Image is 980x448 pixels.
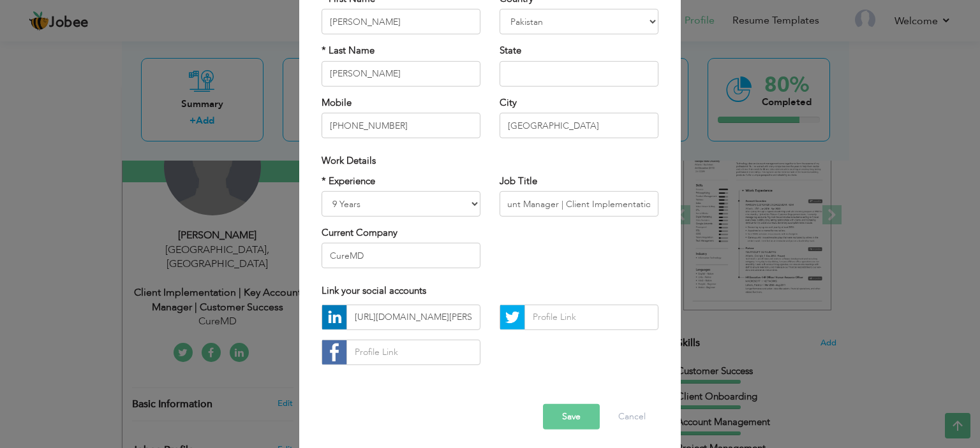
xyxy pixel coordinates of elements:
[605,404,658,430] button: Cancel
[322,174,375,187] label: * Experience
[322,154,376,167] span: Work Details
[500,174,537,187] label: Job Title
[500,96,517,110] label: City
[322,44,375,57] label: * Last Name
[322,340,346,365] img: facebook
[322,305,346,329] img: linkedin
[500,44,521,57] label: State
[500,305,524,329] img: Twitter
[524,305,658,330] input: Profile Link
[322,226,397,240] label: Current Company
[346,340,480,365] input: Profile Link
[346,305,480,330] input: Profile Link
[322,284,426,297] span: Link your social accounts
[322,96,352,110] label: Mobile
[543,404,600,430] button: Save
